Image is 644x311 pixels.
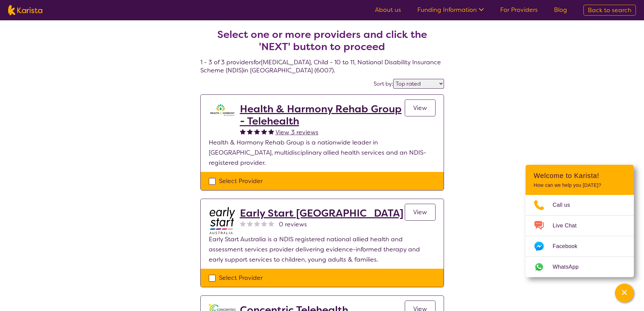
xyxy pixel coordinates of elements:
a: View 3 reviews [275,127,318,137]
img: nonereviewstar [247,221,253,226]
div: Channel Menu [526,165,634,277]
label: Sort by: [374,80,393,87]
img: fullstar [247,129,253,134]
h4: 1 - 3 of 3 providers for [MEDICAL_DATA] , Child - 10 to 11 , National Disability Insurance Scheme... [200,12,444,74]
img: nonereviewstar [268,221,274,226]
img: nonereviewstar [254,221,260,226]
img: fullstar [254,129,260,134]
a: For Providers [500,6,538,14]
a: View [405,99,436,116]
button: Channel Menu [615,284,634,303]
img: fullstar [268,129,274,134]
a: Health & Harmony Rehab Group - Telehealth [240,103,405,127]
span: Back to search [588,6,631,14]
p: Early Start Australia is a NDIS registered national allied health and assessment services provide... [209,234,436,265]
span: Live Chat [553,221,585,231]
span: 0 reviews [279,219,307,229]
span: View 3 reviews [275,128,318,136]
ul: Choose channel [526,195,634,277]
span: View [413,208,427,216]
img: bdpoyytkvdhmeftzccod.jpg [209,207,236,234]
a: View [405,204,436,221]
a: Early Start [GEOGRAPHIC_DATA] [240,207,403,219]
img: nonereviewstar [261,221,267,226]
h2: Select one or more providers and click the 'NEXT' button to proceed [208,28,436,53]
span: Call us [553,200,578,210]
img: fullstar [261,129,267,134]
a: Back to search [583,5,636,16]
span: Facebook [553,241,585,251]
p: Health & Harmony Rehab Group is a nationwide leader in [GEOGRAPHIC_DATA], multidisciplinary allie... [209,137,436,168]
a: Web link opens in a new tab. [526,257,634,277]
span: View [413,104,427,112]
span: WhatsApp [553,262,587,272]
a: Funding Information [417,6,484,14]
img: ztak9tblhgtrn1fit8ap.png [209,103,236,116]
p: How can we help you [DATE]? [534,182,626,188]
img: Karista logo [8,5,42,15]
a: Blog [554,6,567,14]
img: fullstar [240,129,246,134]
img: nonereviewstar [240,221,246,226]
a: About us [375,6,401,14]
h2: Welcome to Karista! [534,172,626,180]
